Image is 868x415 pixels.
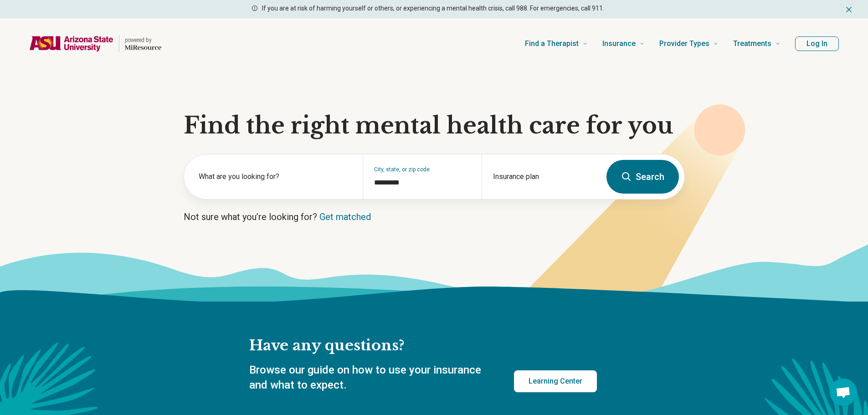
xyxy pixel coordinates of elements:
[249,336,597,355] h2: Have any questions?
[514,370,597,392] a: Learning Center
[184,210,685,223] p: Not sure what you’re looking for?
[199,171,352,182] label: What are you looking for?
[733,26,781,62] a: Treatments
[659,26,719,62] a: Provider Types
[525,26,588,62] a: Find a Therapist
[525,37,579,50] span: Find a Therapist
[606,160,679,194] button: Search
[249,363,492,393] p: Browse our guide on how to use your insurance and what to expect.
[184,112,685,139] h1: Find the right mental health care for you
[29,29,161,58] a: Home page
[659,37,709,50] span: Provider Types
[602,37,636,50] span: Insurance
[125,36,161,44] p: powered by
[602,26,645,62] a: Insurance
[733,37,771,50] span: Treatments
[319,211,371,222] a: Get matched
[844,4,853,15] button: Dismiss
[830,379,857,406] a: Open chat
[262,4,604,13] p: If you are at risk of harming yourself or others, or experiencing a mental health crisis, call 98...
[795,36,839,51] button: Log In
